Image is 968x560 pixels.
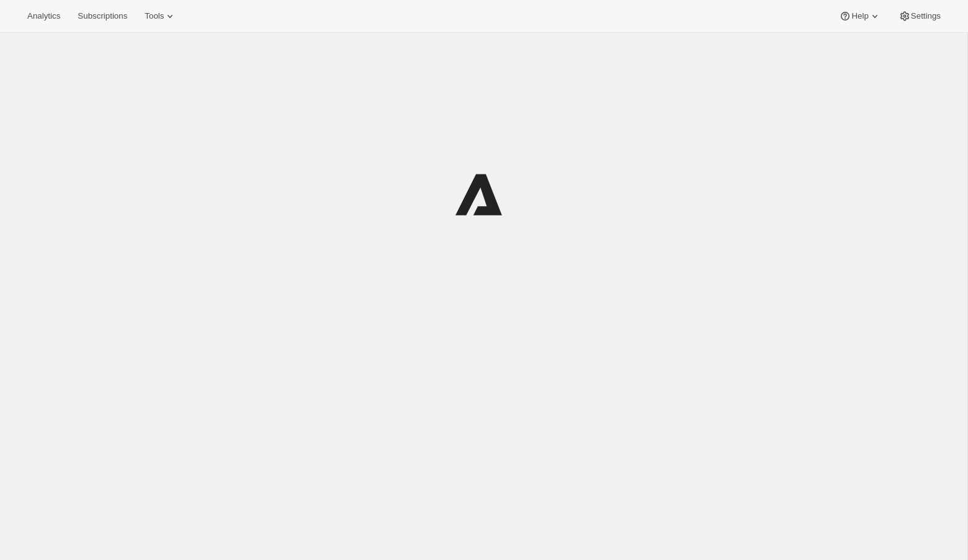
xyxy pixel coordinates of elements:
span: Analytics [27,11,60,21]
button: Settings [891,7,948,25]
button: Help [831,7,888,25]
button: Subscriptions [70,7,135,25]
span: Subscriptions [78,11,127,21]
span: Help [851,11,868,21]
span: Tools [145,11,164,21]
button: Analytics [20,7,68,25]
button: Tools [137,7,184,25]
span: Settings [911,11,941,21]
